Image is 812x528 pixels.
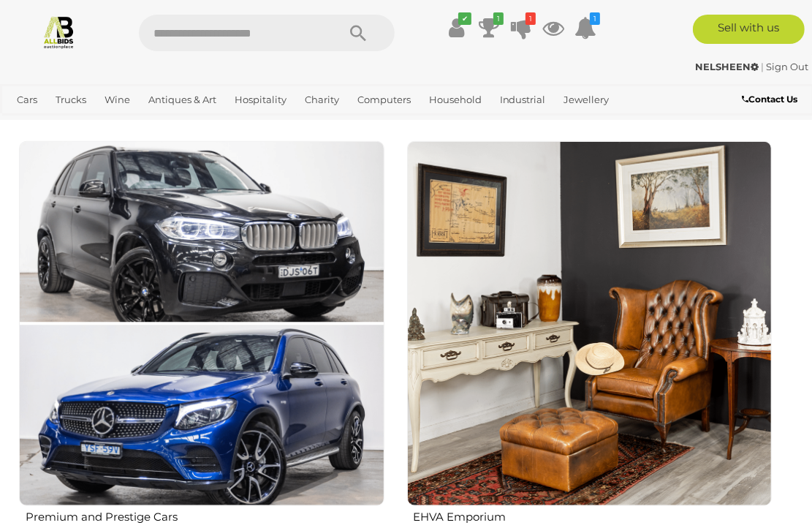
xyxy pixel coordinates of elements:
a: Office [11,112,50,136]
a: Cars [11,88,43,112]
i: 1 [590,12,600,25]
i: ✔ [458,12,471,25]
i: 1 [493,12,504,25]
a: 1 [510,15,532,41]
img: Allbids.com.au [42,15,76,49]
button: Search [322,15,395,51]
a: Antiques & Art [143,88,222,112]
a: NELSHEEN [695,61,761,72]
i: 1 [525,12,536,25]
a: Sell with us [693,15,805,44]
a: Contact Us [742,91,801,108]
b: Contact Us [742,94,797,105]
h2: EHVA Emporium [414,508,773,524]
a: Sports [57,112,99,136]
a: ✔ [446,15,468,41]
a: Hospitality [229,88,292,112]
a: Charity [299,88,345,112]
img: EHVA Emporium [407,141,773,507]
a: Jewellery [558,88,615,112]
a: 1 [478,15,500,41]
a: Trucks [50,88,92,112]
a: Computers [352,88,417,112]
a: Wine [99,88,136,112]
h2: Premium and Prestige Cars [26,508,384,524]
img: Premium and Prestige Cars [19,141,384,507]
strong: NELSHEEN [695,61,759,72]
a: [GEOGRAPHIC_DATA] [105,112,221,136]
a: Industrial [494,88,552,112]
a: Household [423,88,487,112]
span: | [761,61,764,72]
a: 1 [574,15,596,41]
a: Sign Out [766,61,808,72]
